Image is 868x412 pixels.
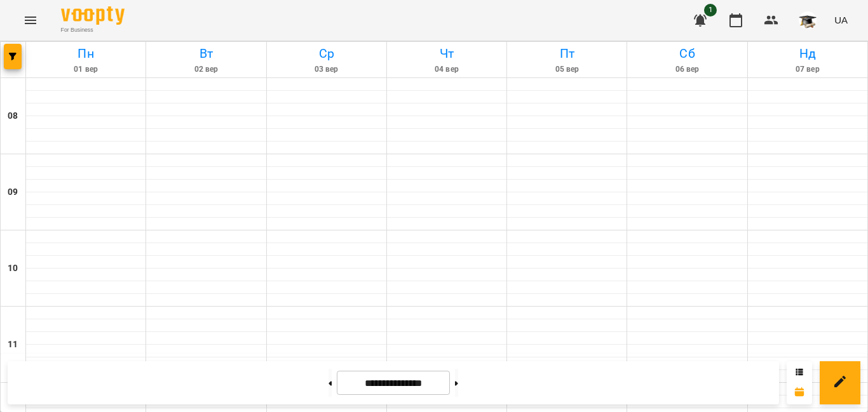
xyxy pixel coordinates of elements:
h6: 03 вер [269,63,384,76]
h6: Ср [269,44,384,63]
h6: 01 вер [28,63,144,76]
h6: 07 вер [750,63,865,76]
h6: Чт [389,44,505,63]
h6: 02 вер [148,63,264,76]
h6: Нд [750,44,865,63]
h6: Пн [28,44,144,63]
span: UA [834,13,848,27]
img: 799722d1e4806ad049f10b02fe9e8a3e.jpg [799,11,817,29]
h6: Пт [509,44,625,63]
span: 1 [704,4,717,17]
button: Menu [15,5,46,36]
h6: 04 вер [389,63,505,76]
h6: 08 [8,109,18,123]
h6: 11 [8,338,18,352]
img: Voopty Logo [61,6,125,25]
h6: 10 [8,262,18,276]
button: UA [829,8,853,32]
span: For Business [61,26,125,34]
h6: 05 вер [509,63,625,76]
h6: 06 вер [629,63,745,76]
h6: Вт [148,44,264,63]
h6: 09 [8,185,18,199]
h6: Сб [629,44,745,63]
